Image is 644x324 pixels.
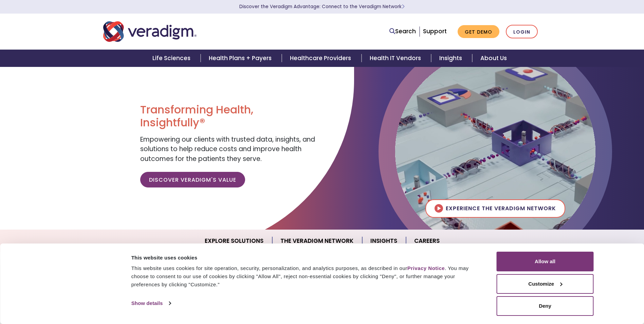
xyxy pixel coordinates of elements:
a: Careers [406,232,448,250]
a: Healthcare Providers [282,50,361,67]
span: Empowering our clients with trusted data, insights, and solutions to help reduce costs and improv... [140,135,315,163]
img: Veradigm logo [103,20,197,43]
a: About Us [472,50,515,67]
a: Get Demo [458,25,499,38]
a: Explore Solutions [197,232,272,250]
div: This website uses cookies [131,254,481,262]
a: Insights [431,50,472,67]
a: Insights [362,232,406,250]
a: Discover Veradigm's Value [140,172,245,187]
a: Search [389,27,416,36]
a: Discover the Veradigm Advantage: Connect to the Veradigm NetworkLearn More [239,3,405,10]
a: Life Sciences [144,50,201,67]
a: Show details [131,298,171,308]
a: Health IT Vendors [362,50,431,67]
a: Support [423,27,447,35]
span: Learn More [402,3,405,10]
a: Login [506,25,538,39]
button: Allow all [497,252,594,271]
a: Health Plans + Payers [201,50,282,67]
h1: Transforming Health, Insightfully® [140,103,317,129]
a: Privacy Notice [407,265,445,271]
a: The Veradigm Network [272,232,362,250]
button: Deny [497,296,594,316]
button: Customize [497,274,594,294]
div: This website uses cookies for site operation, security, personalization, and analytics purposes, ... [131,264,481,289]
